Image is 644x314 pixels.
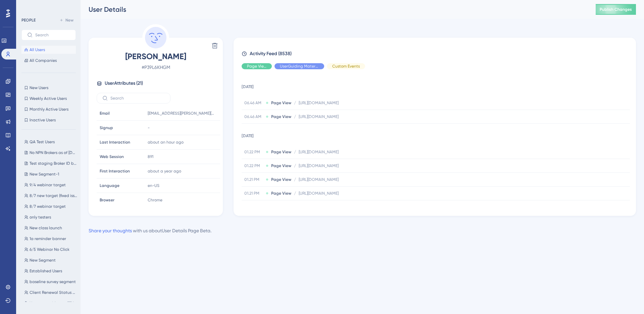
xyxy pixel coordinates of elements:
span: / [294,191,296,196]
span: Test staging Broker ID bulk CSV upload [30,161,77,166]
span: # P39L6KHGM [97,63,215,71]
span: Activity Feed (8538) [250,50,292,58]
span: Client Renewal Status Pills Are Present [30,290,77,295]
span: [URL][DOMAIN_NAME] [299,191,339,196]
button: All Users [21,46,76,54]
button: Inactive Users [21,116,76,124]
div: User Details [89,5,579,14]
span: [URL][DOMAIN_NAME] [299,114,339,119]
span: 01.21 PM [244,177,263,182]
time: about an hour ago [148,140,184,145]
time: about a year ago [148,169,181,173]
button: New users with zero FTUE engagement [21,299,80,307]
span: / [294,100,296,106]
span: 9/4 webinar target [30,182,66,188]
span: Page View [271,191,291,196]
button: Established Users [21,267,80,275]
span: All Users [30,47,45,52]
button: Publish Changes [596,4,636,15]
span: Web Session [100,154,124,159]
button: baseline survey segment [21,278,80,286]
span: 1a reminder banner [30,236,66,241]
span: QA Test Users [30,139,55,145]
button: New Segment-1 [21,170,80,178]
td: [DATE] [242,75,630,96]
span: 01.22 PM [244,163,263,168]
span: Established Users [30,268,62,274]
span: Browser [100,197,114,203]
button: Weekly Active Users [21,94,76,103]
span: 8/7 new target (fixed issue) [30,193,77,198]
span: Page View [271,163,291,168]
span: / [294,204,296,210]
span: Language [100,183,119,188]
span: [EMAIL_ADDRESS][PERSON_NAME][DOMAIN_NAME] [148,111,215,116]
button: 1a reminder banner [21,235,80,243]
button: New Segment [21,256,80,264]
button: New [57,16,76,24]
span: 891 [148,154,153,159]
span: Publish Changes [600,7,632,12]
span: Inactive Users [30,117,56,123]
span: New Users [30,85,48,90]
span: User Attributes ( 21 ) [105,79,143,87]
a: Share your thoughts [89,228,132,233]
span: 06.46 AM [244,100,263,106]
span: New [65,17,73,23]
span: Chrome [148,197,162,203]
div: with us about User Details Page Beta . [89,227,211,235]
span: New class launch [30,225,62,231]
input: Search [35,33,70,37]
span: [URL][DOMAIN_NAME] [299,177,339,182]
button: 8/7 webinar target [21,202,80,210]
button: 6/5 Webinar No Click [21,245,80,253]
span: [URL][DOMAIN_NAME] [299,163,339,168]
span: 8/7 webinar target [30,204,66,209]
div: PEOPLE [21,17,36,23]
span: Monthly Active Users [30,107,68,112]
span: / [294,177,296,182]
span: / [294,114,296,119]
button: All Companies [21,56,76,65]
span: Page View [247,64,266,69]
span: UserGuiding Material [280,64,319,69]
span: Page View [271,204,291,210]
span: 01.20 PM [244,204,263,210]
span: baseline survey segment [30,279,76,284]
span: 6/5 Webinar No Click [30,247,69,252]
span: Last Interaction [100,140,130,145]
span: Signup [100,125,113,130]
span: [URL][DOMAIN_NAME] [299,149,339,155]
button: New Users [21,84,76,92]
button: New class launch [21,224,80,232]
span: only testers [30,214,51,220]
span: Weekly Active Users [30,96,67,101]
span: Page View [271,177,291,182]
span: First Interaction [100,168,130,174]
td: [DATE] [242,124,630,145]
button: No NPN Brokers as of [DATE] [21,149,80,157]
span: New users with zero FTUE engagement [30,301,77,306]
button: Test staging Broker ID bulk CSV upload [21,159,80,167]
span: Email [100,111,110,116]
span: 01.22 PM [244,149,263,155]
span: Page View [271,149,291,155]
span: Page View [271,114,291,119]
span: en-US [148,183,159,188]
span: All Companies [30,58,57,63]
span: New Segment-1 [30,171,59,177]
button: 8/7 new target (fixed issue) [21,192,80,200]
button: 9/4 webinar target [21,181,80,189]
button: Monthly Active Users [21,105,76,113]
span: [URL][DOMAIN_NAME] [299,204,339,210]
span: Custom Events [332,64,360,69]
button: Client Renewal Status Pills Are Present [21,288,80,297]
span: 01.21 PM [244,191,263,196]
span: [URL][DOMAIN_NAME] [299,100,339,106]
span: No NPN Brokers as of [DATE] [30,150,77,155]
span: / [294,149,296,155]
span: 06.46 AM [244,114,263,119]
span: [PERSON_NAME] [97,51,215,62]
input: Search [110,96,165,101]
span: New Segment [30,258,56,263]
